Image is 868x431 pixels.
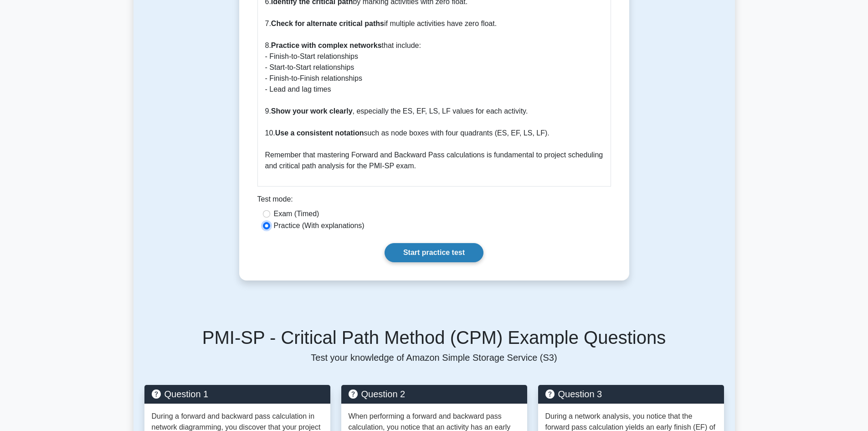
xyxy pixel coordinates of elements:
a: Start practice test [385,243,483,262]
h5: PMI-SP - Critical Path Method (CPM) Example Questions [144,327,724,348]
b: Check for alternate critical paths [271,20,384,27]
p: Test your knowledge of Amazon Simple Storage Service (S3) [144,352,724,363]
b: Practice with complex networks [271,42,382,49]
h5: Question 2 [349,389,520,400]
h5: Question 1 [152,389,323,400]
b: Show your work clearly [271,107,353,115]
b: Use a consistent notation [275,129,364,137]
label: Exam (Timed) [274,208,319,219]
div: Test mode: [257,194,611,208]
label: Practice (With explanations) [274,220,365,231]
h5: Question 3 [545,389,717,400]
